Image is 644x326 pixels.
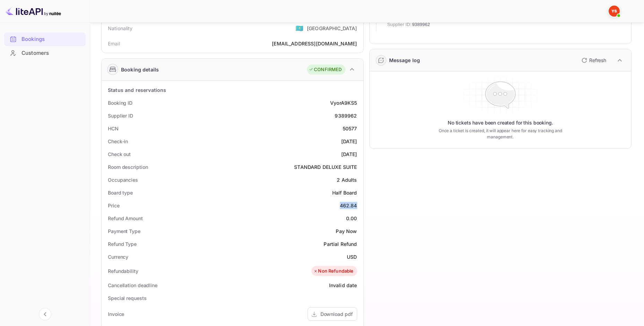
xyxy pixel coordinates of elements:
div: Customers [4,46,86,60]
div: 2 Adults [337,176,357,183]
p: Refresh [589,57,606,64]
div: HCN [108,125,119,132]
div: Cancellation deadline [108,282,157,289]
button: Collapse navigation [39,308,51,320]
div: 0.00 [346,215,357,222]
div: VyorA9KS5 [330,99,357,106]
div: Payment Type [108,228,140,235]
img: Yandex Support [609,6,620,17]
div: Refund Amount [108,215,143,222]
div: Invoice [108,310,124,318]
div: Refundability [108,267,138,275]
div: 462.84 [340,202,357,209]
div: Check out [108,151,131,158]
div: Supplier ID [108,112,133,119]
div: USD [347,253,357,260]
button: Refresh [577,55,609,66]
div: Customers [22,49,82,57]
img: LiteAPI logo [6,6,61,17]
div: Special requests [108,294,146,302]
div: Room description [108,163,148,171]
div: Message log [389,57,420,64]
div: Partial Refund [324,240,357,248]
p: No tickets have been created for this booking. [448,119,553,126]
div: Booking details [121,66,159,73]
div: [DATE] [341,151,357,158]
div: Non Refundable [313,268,353,275]
div: Pay Now [336,228,357,235]
div: Board type [108,189,133,196]
div: [EMAIL_ADDRESS][DOMAIN_NAME] [272,40,357,47]
div: Bookings [22,35,82,43]
div: Invalid date [329,282,357,289]
div: Email [108,40,120,47]
div: Refund Type [108,240,137,248]
div: 9389962 [335,112,357,119]
div: Price [108,202,120,209]
a: Bookings [4,33,86,45]
div: Booking ID [108,99,132,106]
div: Half Board [332,189,357,196]
div: Status and reservations [108,86,166,94]
div: Currency [108,253,128,260]
div: Download pdf [320,310,353,318]
a: Customers [4,46,86,59]
span: 9389962 [412,21,430,28]
span: Supplier ID: [387,21,412,28]
div: Bookings [4,33,86,46]
div: STANDARD DELUXE SUITE [294,163,357,171]
div: [DATE] [341,138,357,145]
div: Check-in [108,138,128,145]
div: Occupancies [108,176,138,183]
div: Nationality [108,25,133,32]
span: United States [295,22,303,34]
div: 50577 [343,125,357,132]
div: CONFIRMED [309,66,342,73]
p: Once a ticket is created, it will appear here for easy tracking and management. [430,128,571,140]
div: [GEOGRAPHIC_DATA] [307,25,357,32]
